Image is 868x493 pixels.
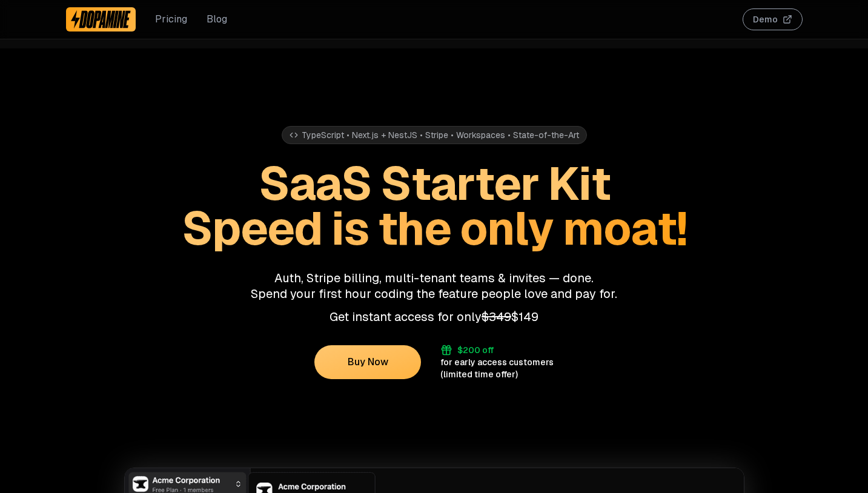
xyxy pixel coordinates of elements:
button: Buy Now [314,345,421,379]
span: $349 [482,309,511,325]
a: Pricing [155,12,187,27]
span: Speed is the only moat! [182,199,687,258]
a: Dopamine [66,7,136,31]
div: $200 off [457,344,494,356]
p: Get instant access for only $149 [66,309,803,325]
p: Auth, Stripe billing, multi-tenant teams & invites — done. Spend your first hour coding the featu... [66,270,803,302]
div: (limited time offer) [440,368,518,380]
span: SaaS Starter Kit [259,154,610,213]
div: TypeScript • Next.js + NestJS • Stripe • Workspaces • State-of-the-Art [282,126,587,144]
button: Demo [743,8,803,30]
img: Dopamine [71,10,131,29]
a: Blog [207,12,227,27]
div: for early access customers [440,356,554,368]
